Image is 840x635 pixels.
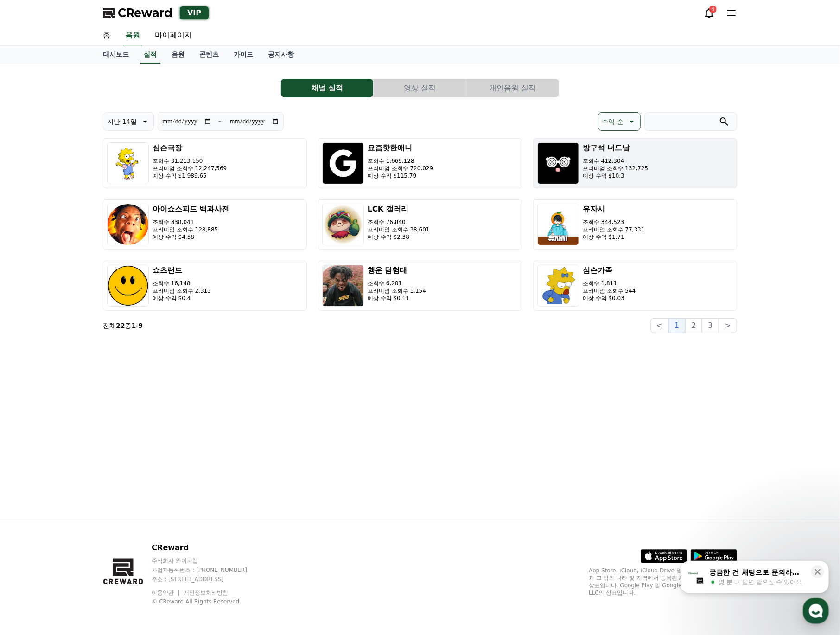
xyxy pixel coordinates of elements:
button: > [719,318,737,333]
p: 예상 수익 $0.11 [368,295,426,302]
button: 채널 실적 [281,79,373,97]
p: 프리미엄 조회수 544 [583,287,636,295]
p: 조회수 412,304 [583,157,648,165]
p: © CReward All Rights Reserved. [152,598,265,605]
button: < [650,318,668,333]
a: CReward [103,6,172,20]
p: 예상 수익 $0.4 [153,295,211,302]
p: 조회수 1,669,128 [368,157,433,165]
button: 요즘핫한애니 조회수 1,669,128 프리미엄 조회수 720,029 예상 수익 $115.79 [318,138,522,188]
a: 영상 실적 [374,79,466,97]
p: App Store, iCloud, iCloud Drive 및 iTunes Store는 미국과 그 밖의 나라 및 지역에서 등록된 Apple Inc.의 서비스 상표입니다. Goo... [589,567,737,597]
button: 행운 탐험대 조회수 6,201 프리미엄 조회수 1,154 예상 수익 $0.11 [318,261,522,311]
p: 지난 14일 [107,115,137,128]
a: 대시보드 [95,46,136,64]
button: 유자시 조회수 344,523 프리미엄 조회수 77,331 예상 수익 $1.71 [533,199,737,250]
p: 주식회사 와이피랩 [152,557,265,564]
span: 대화 [85,308,96,316]
a: 공지사항 [261,46,301,64]
button: 2 [685,318,702,333]
img: LCK 갤러리 [322,204,364,245]
p: ~ [217,116,223,127]
a: 음원 [123,26,142,45]
a: 마이페이지 [147,26,199,45]
a: 가이드 [226,46,261,64]
h3: 쇼츠랜드 [153,265,211,276]
p: 프리미엄 조회수 720,029 [368,165,433,172]
p: 주소 : [STREET_ADDRESS] [152,576,265,583]
span: 홈 [29,308,35,315]
img: 요즘핫한애니 [322,142,364,184]
a: 설정 [120,294,178,317]
strong: 22 [116,322,125,329]
div: 4 [709,6,717,13]
a: 콘텐츠 [192,46,226,64]
strong: 1 [131,322,136,329]
button: 지난 14일 [103,112,154,131]
p: 프리미엄 조회수 2,313 [153,287,211,295]
p: 조회수 338,041 [153,218,229,226]
a: 개인정보처리방침 [184,590,228,596]
button: LCK 갤러리 조회수 76,840 프리미엄 조회수 38,601 예상 수익 $2.38 [318,199,522,250]
img: 행운 탐험대 [322,265,364,307]
p: 조회수 1,811 [583,280,636,287]
p: 조회수 16,148 [153,280,211,287]
button: 영상 실적 [374,79,466,97]
button: 쇼츠랜드 조회수 16,148 프리미엄 조회수 2,313 예상 수익 $0.4 [103,261,307,311]
span: 설정 [143,308,154,315]
p: 사업자등록번호 : [PHONE_NUMBER] [152,566,265,574]
p: 조회수 76,840 [368,218,430,226]
p: 프리미엄 조회수 132,725 [583,165,648,172]
p: 예상 수익 $115.79 [368,172,433,180]
a: 개인음원 실적 [466,79,559,97]
img: 아이쇼스피드 백과사전 [107,204,149,245]
div: VIP [180,6,209,19]
p: 예상 수익 $1,989.65 [153,172,227,180]
p: 예상 수익 $2.38 [368,233,430,241]
button: 심슨가족 조회수 1,811 프리미엄 조회수 544 예상 수익 $0.03 [533,261,737,311]
p: 프리미엄 조회수 128,885 [153,226,229,233]
button: 아이쇼스피드 백과사전 조회수 338,041 프리미엄 조회수 128,885 예상 수익 $4.58 [103,199,307,250]
h3: 방구석 너드남 [583,142,648,154]
a: 음원 [164,46,192,64]
h3: 심슨가족 [583,265,636,276]
span: CReward [118,6,172,20]
h3: 아이쇼스피드 백과사전 [153,204,229,215]
p: 조회수 31,213,150 [153,157,227,165]
a: 대화 [61,294,120,317]
button: 3 [702,318,719,333]
button: 수익 순 [598,112,641,131]
h3: 유자시 [583,204,645,215]
p: 프리미엄 조회수 1,154 [368,287,426,295]
img: 쇼츠랜드 [107,265,149,307]
p: 예상 수익 $10.3 [583,172,648,180]
p: 프리미엄 조회수 12,247,569 [153,165,227,172]
h3: 심슨극장 [153,142,227,154]
img: 심슨가족 [537,265,579,307]
button: 방구석 너드남 조회수 412,304 프리미엄 조회수 132,725 예상 수익 $10.3 [533,138,737,188]
p: 전체 중 - [103,321,143,330]
a: 홈 [95,26,118,45]
a: 이용약관 [152,590,181,596]
img: 방구석 너드남 [537,142,579,184]
h3: 행운 탐험대 [368,265,426,276]
p: 예상 수익 $1.71 [583,233,645,241]
p: 조회수 6,201 [368,280,426,287]
p: 프리미엄 조회수 77,331 [583,226,645,233]
p: CReward [152,542,265,553]
img: 심슨극장 [107,142,149,184]
img: 유자시 [537,204,579,245]
a: 홈 [3,294,61,317]
button: 심슨극장 조회수 31,213,150 프리미엄 조회수 12,247,569 예상 수익 $1,989.65 [103,138,307,188]
strong: 9 [138,322,143,329]
p: 수익 순 [602,115,624,128]
p: 예상 수익 $0.03 [583,295,636,302]
h3: LCK 갤러리 [368,204,430,215]
button: 1 [668,318,685,333]
a: 실적 [140,46,160,64]
p: 조회수 344,523 [583,218,645,226]
a: 4 [704,7,715,19]
p: 프리미엄 조회수 38,601 [368,226,430,233]
p: 예상 수익 $4.58 [153,233,229,241]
